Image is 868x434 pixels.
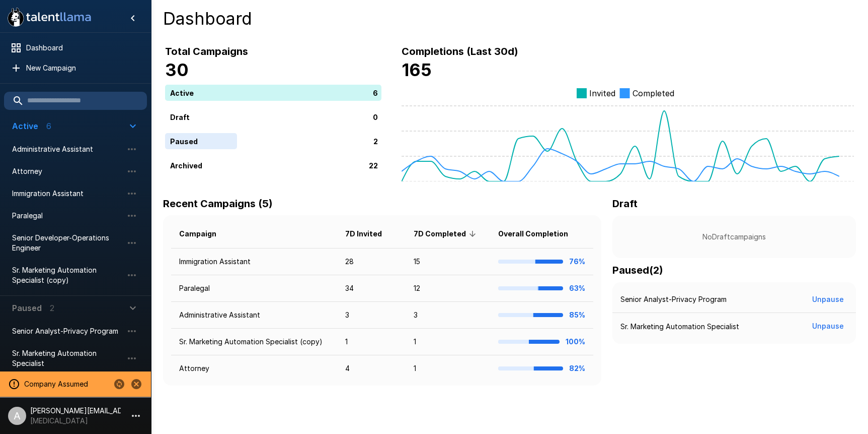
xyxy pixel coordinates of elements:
[620,294,727,304] p: Senior Analyst-Privacy Program
[569,364,585,373] b: 82%
[337,302,406,329] td: 3
[406,329,490,355] td: 1
[414,228,479,240] span: 7D Completed
[406,249,490,275] td: 15
[612,264,663,276] b: Paused ( 2 )
[171,275,337,302] td: Paralegal
[406,355,490,382] td: 1
[569,284,585,292] b: 63%
[171,355,337,382] td: Attorney
[373,111,378,122] p: 0
[165,45,248,57] b: Total Campaigns
[808,317,848,336] button: Unpause
[369,160,378,170] p: 22
[402,45,518,57] b: Completions (Last 30d)
[808,290,848,309] button: Unpause
[406,275,490,302] td: 12
[337,329,406,355] td: 1
[337,355,406,382] td: 4
[171,329,337,355] td: Sr. Marketing Automation Specialist (copy)
[612,198,638,210] b: Draft
[373,87,378,98] p: 6
[171,302,337,329] td: Administrative Assistant
[337,249,406,275] td: 28
[163,198,273,210] b: Recent Campaigns (5)
[406,302,490,329] td: 3
[569,311,585,319] b: 85%
[498,228,581,240] span: Overall Completion
[171,249,337,275] td: Immigration Assistant
[566,337,585,346] b: 100%
[337,275,406,302] td: 34
[373,136,378,146] p: 2
[179,228,229,240] span: Campaign
[620,322,739,332] p: Sr. Marketing Automation Specialist
[628,232,840,242] p: No Draft campaigns
[163,8,856,29] h4: Dashboard
[165,59,189,80] b: 30
[569,257,585,266] b: 76%
[345,228,395,240] span: 7D Invited
[402,59,432,80] b: 165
